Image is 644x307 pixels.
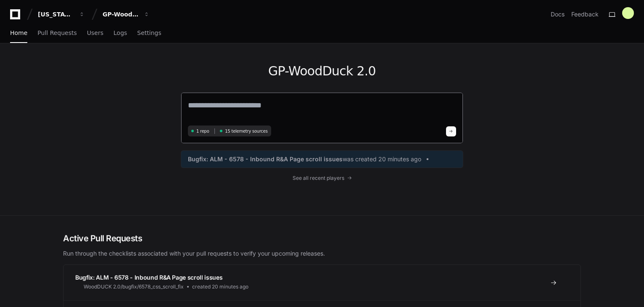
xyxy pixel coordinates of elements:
span: Pull Requests [37,30,77,35]
span: WoodDUCK 2.0/bugfix/6578_css_scroll_fix [84,283,184,290]
a: Bugfix: ALM - 6578 - Inbound R&A Page scroll issueswas created 20 minutes ago [188,155,456,163]
p: Run through the checklists associated with your pull requests to verify your upcoming releases. [63,249,581,258]
span: Users [87,30,103,35]
a: Pull Requests [37,24,77,43]
h1: GP-WoodDuck 2.0 [181,64,463,79]
span: See all recent players [293,175,344,182]
span: 1 repo [196,128,209,134]
a: Users [87,24,103,43]
span: Logs [113,30,127,35]
a: Docs [551,10,565,19]
a: Bugfix: ALM - 6578 - Inbound R&A Page scroll issuesWoodDUCK 2.0/bugfix/6578_css_scroll_fixcreated... [63,265,581,300]
div: GP-WoodDuck 2.0 [103,10,139,19]
h2: Active Pull Requests [63,232,581,244]
button: [US_STATE] Pacific [34,7,88,22]
span: Bugfix: ALM - 6578 - Inbound R&A Page scroll issues [75,274,222,281]
span: Settings [137,30,161,35]
span: created 20 minutes ago [192,283,248,290]
div: [US_STATE] Pacific [38,10,74,19]
a: Logs [113,24,127,43]
span: 15 telemetry sources [225,128,267,134]
button: Feedback [571,10,599,19]
a: Settings [137,24,161,43]
a: See all recent players [181,175,463,182]
a: Home [10,24,27,43]
button: GP-WoodDuck 2.0 [99,7,153,22]
span: was created 20 minutes ago [343,155,421,163]
span: Home [10,30,27,35]
span: Bugfix: ALM - 6578 - Inbound R&A Page scroll issues [188,155,343,163]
